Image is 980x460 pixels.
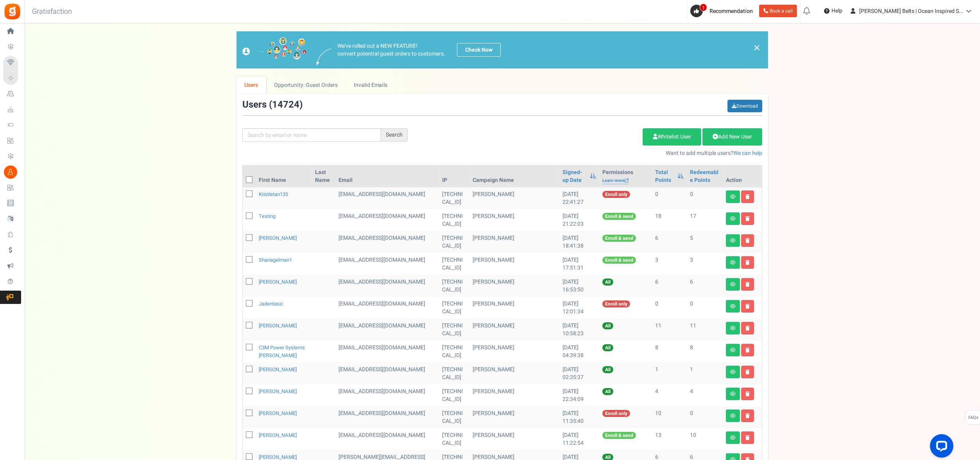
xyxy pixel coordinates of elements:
th: First Name [256,165,312,187]
td: [TECHNICAL_ID] [439,187,470,209]
i: Delete user [745,392,750,396]
td: 6 [652,275,687,297]
td: [DATE] 22:34:09 [559,385,599,406]
td: General [335,231,439,253]
td: [DATE] 12:01:34 [559,297,599,319]
span: Help [830,7,842,15]
a: Book a call [759,5,797,17]
i: View details [730,282,736,287]
td: 6 [652,231,687,253]
i: View details [730,392,736,396]
td: 3 [687,253,723,275]
span: All [602,366,613,373]
i: Delete user [745,260,750,265]
td: 10 [687,428,723,450]
a: Whitelist User [643,128,701,146]
td: 10 [652,406,687,428]
td: 4 [687,385,723,406]
td: 18 [652,209,687,231]
th: Last Name [312,165,335,187]
a: Redeemable Points [690,169,720,184]
td: 11 [687,319,723,341]
a: Check Now [457,43,501,57]
span: All [602,388,613,395]
td: [TECHNICAL_ID] [439,209,470,231]
i: Delete user [745,304,750,309]
td: [DATE] 10:58:23 [559,319,599,341]
span: Enroll & send [602,213,636,220]
td: 13 [652,428,687,450]
td: [DATE] 18:41:38 [559,231,599,253]
td: [PERSON_NAME] [469,187,559,209]
td: 0 [652,297,687,319]
a: [PERSON_NAME] [259,410,297,417]
span: All [602,322,613,329]
i: Delete user [745,216,750,221]
i: View details [730,326,736,331]
a: Download [727,100,762,112]
td: [DATE] 16:53:50 [559,275,599,297]
span: 14724 [272,98,299,111]
i: View details [730,260,736,265]
span: Recommendation [709,7,753,15]
td: [EMAIL_ADDRESS][DOMAIN_NAME] [335,319,439,341]
th: Action [723,165,762,187]
i: View details [730,413,736,418]
a: Learn more [602,178,629,184]
td: [DATE] 11:22:54 [559,428,599,450]
h3: Users ( ) [242,100,303,110]
td: 0 [687,187,723,209]
i: Delete user [745,238,750,243]
a: kristietan135 [259,190,288,198]
span: 1 [700,4,707,11]
span: Enroll & send [602,432,636,439]
td: [DATE] 04:39:38 [559,341,599,363]
a: shanagelman1 [259,256,292,264]
td: [TECHNICAL_ID] [439,253,470,275]
span: Enroll & send [602,257,636,264]
td: 3 [652,253,687,275]
td: [TECHNICAL_ID] [439,231,470,253]
td: 1 [687,363,723,385]
i: Delete user [745,413,750,418]
td: [TECHNICAL_ID] [439,319,470,341]
td: General [335,187,439,209]
th: Email [335,165,439,187]
td: [DATE] 22:41:27 [559,187,599,209]
i: Delete user [745,370,750,374]
td: [TECHNICAL_ID] [439,406,470,428]
td: General [335,209,439,231]
td: 0 [687,406,723,428]
td: [PERSON_NAME] [469,385,559,406]
td: 11 [652,319,687,341]
td: [PERSON_NAME] [469,341,559,363]
i: View details [730,348,736,352]
td: [PERSON_NAME] [469,209,559,231]
th: IP [439,165,470,187]
td: [TECHNICAL_ID] [439,341,470,363]
span: [PERSON_NAME] Belts | Ocean Inspired S... [859,7,964,15]
img: images [242,37,307,63]
a: Add New User [702,128,762,146]
a: Invalid Emails [346,76,396,94]
td: 8 [652,341,687,363]
a: 1 Recommendation [690,5,756,17]
span: FAQs [968,410,978,425]
input: Search by email or name [242,128,381,142]
td: General [335,297,439,319]
img: Gratisfaction [4,3,21,20]
td: General [335,253,439,275]
span: Enroll only [602,300,630,307]
td: [PERSON_NAME] [469,363,559,385]
i: View details [730,194,736,199]
a: Users [236,76,266,94]
span: Enroll only [602,410,630,417]
td: 6 [687,275,723,297]
td: [EMAIL_ADDRESS][DOMAIN_NAME] [335,275,439,297]
p: We've rolled out a NEW FEATURE! convert potential guest orders to customers. [337,42,445,58]
th: Campaign Name [469,165,559,187]
span: Enroll only [602,191,630,198]
a: Opportunity: Guest Orders [266,76,346,94]
td: 0 [652,187,687,209]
